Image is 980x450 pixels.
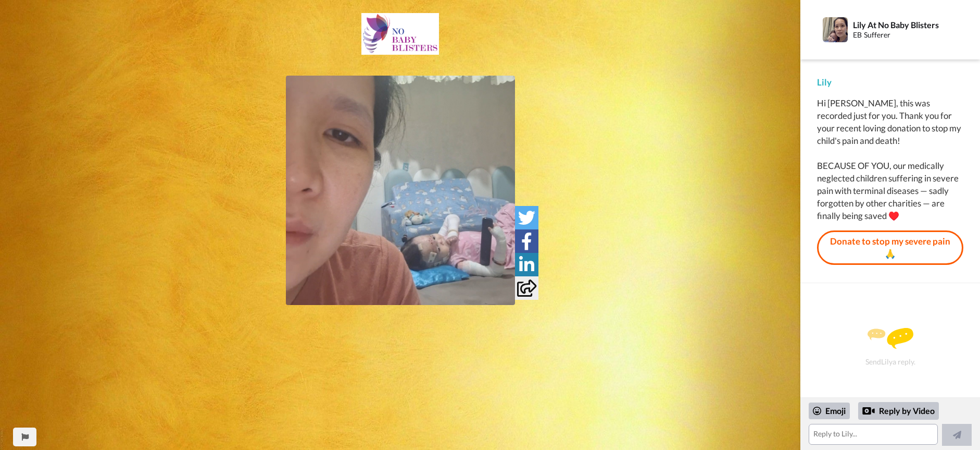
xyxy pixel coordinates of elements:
a: Donate to stop my severe pain 🙏 [817,230,963,265]
img: message.svg [868,328,913,349]
div: Lily [817,76,963,89]
div: Lily At No Baby Blisters [853,20,963,30]
div: Reply by Video [862,405,875,417]
img: fd14fcf7-f984-4e0a-97e1-9ae0771d22e6 [361,13,438,55]
div: Emoji [809,403,850,419]
img: ede576e9-8762-4fa0-9191-b795cf921a1d-thumb.jpg [286,76,515,305]
img: Profile Image [823,17,848,42]
div: EB Sufferer [853,31,963,40]
div: Send Lily a reply. [814,301,966,392]
div: Reply by Video [858,402,939,420]
div: Hi [PERSON_NAME], this was recorded just for you. Thank you for your recent loving donation to st... [817,97,963,222]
